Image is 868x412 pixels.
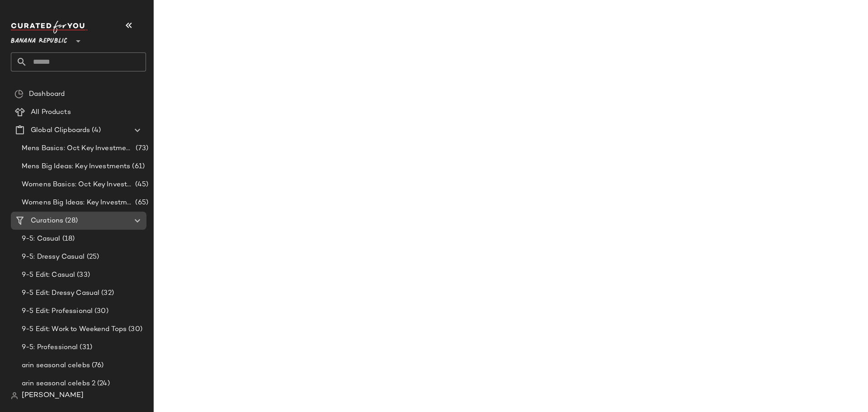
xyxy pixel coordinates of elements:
[11,392,18,399] img: svg%3e
[11,31,67,47] span: Banana Republic
[14,90,24,99] img: svg%3e
[22,324,127,335] span: 9-5 Edit: Work to Weekend Tops
[61,234,75,244] span: (18)
[22,252,85,262] span: 9-5: Dressy Casual
[22,234,61,244] span: 9-5: Casual
[134,143,148,154] span: (73)
[93,306,108,317] span: (30)
[22,360,90,371] span: arin seasonal celebs
[90,360,104,371] span: (76)
[22,379,95,389] span: arin seasonal celebs 2
[63,216,78,226] span: (28)
[99,288,114,298] span: (32)
[22,342,78,353] span: 9-5: Professional
[133,198,148,208] span: (65)
[31,125,90,136] span: Global Clipboards
[22,288,99,298] span: 9-5 Edit: Dressy Casual
[22,270,75,280] span: 9-5 Edit: Casual
[95,379,110,389] span: (24)
[127,324,142,335] span: (30)
[29,89,65,99] span: Dashboard
[11,21,88,33] img: cfy_white_logo.C9jOOHJF.svg
[22,198,133,208] span: Womens Big Ideas: Key Investments
[31,107,71,118] span: All Products
[85,252,99,262] span: (25)
[22,180,133,190] span: Womens Basics: Oct Key Investments
[22,390,84,401] span: [PERSON_NAME]
[130,161,145,172] span: (61)
[22,306,93,317] span: 9-5 Edit: Professional
[133,180,148,190] span: (45)
[90,125,100,136] span: (4)
[22,143,134,154] span: Mens Basics: Oct Key Investments
[31,216,63,226] span: Curations
[75,270,90,280] span: (33)
[78,342,92,353] span: (31)
[22,161,130,172] span: Mens Big Ideas: Key Investments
